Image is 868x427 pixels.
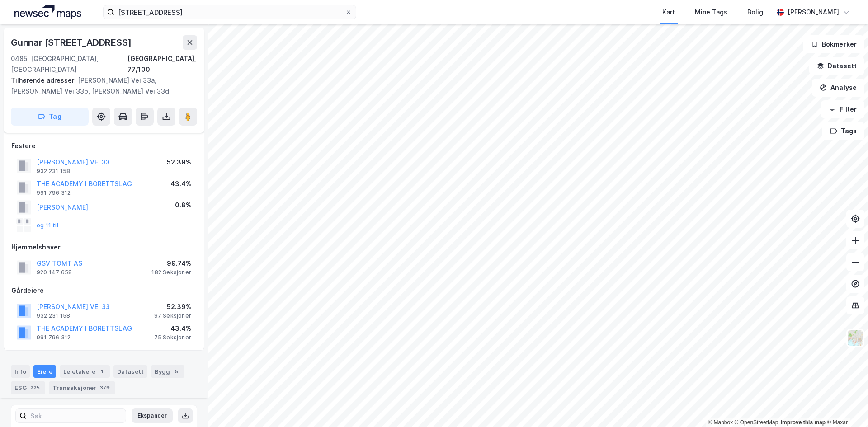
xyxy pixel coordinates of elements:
[154,334,191,341] div: 75 Seksjoner
[49,381,115,394] div: Transaksjoner
[11,242,197,253] div: Hjemmelshaver
[154,312,191,319] div: 97 Seksjoner
[11,285,197,296] div: Gårdeiere
[27,409,126,422] input: Søk
[788,7,839,18] div: [PERSON_NAME]
[11,75,190,97] div: [PERSON_NAME] Vei 33a, [PERSON_NAME] Vei 33b, [PERSON_NAME] Vei 33d
[154,301,191,312] div: 52.39%
[37,312,70,319] div: 932 231 158
[847,329,864,347] img: Z
[11,76,78,84] span: Tilhørende adresser:
[11,35,133,50] div: Gunnar [STREET_ADDRESS]
[98,383,112,392] div: 379
[11,381,45,394] div: ESG
[822,122,864,140] button: Tags
[14,5,81,19] img: logo.a4113a55bc3d86da70a041830d287a7e.svg
[151,258,191,269] div: 99.74%
[154,323,191,334] div: 43.4%
[821,100,864,118] button: Filter
[11,141,197,151] div: Festere
[823,384,868,427] div: Kontrollprogram for chat
[37,189,71,197] div: 991 796 312
[809,57,864,75] button: Datasett
[175,200,191,211] div: 0.8%
[172,367,181,376] div: 5
[695,7,727,18] div: Mine Tags
[747,7,763,18] div: Bolig
[11,365,30,378] div: Info
[127,53,197,75] div: [GEOGRAPHIC_DATA], 77/100
[114,5,345,19] input: Søk på adresse, matrikkel, gårdeiere, leietakere eller personer
[11,53,127,75] div: 0485, [GEOGRAPHIC_DATA], [GEOGRAPHIC_DATA]
[823,384,868,427] iframe: Chat Widget
[781,419,826,426] a: Improve this map
[662,7,675,18] div: Kart
[97,367,106,376] div: 1
[37,334,71,341] div: 991 796 312
[803,35,864,53] button: Bokmerker
[28,383,42,392] div: 225
[167,157,191,168] div: 52.39%
[170,178,191,189] div: 43.4%
[33,365,56,378] div: Eiere
[60,365,110,378] div: Leietakere
[37,168,70,175] div: 932 231 158
[708,419,733,426] a: Mapbox
[113,365,147,378] div: Datasett
[735,419,778,426] a: OpenStreetMap
[11,108,89,126] button: Tag
[812,79,864,97] button: Analyse
[37,269,72,276] div: 920 147 658
[132,408,173,423] button: Ekspander
[151,365,184,378] div: Bygg
[151,269,191,276] div: 182 Seksjoner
